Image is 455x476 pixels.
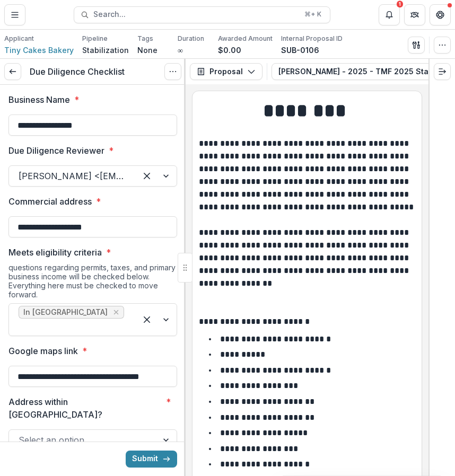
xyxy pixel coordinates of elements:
p: Pipeline [82,34,108,43]
button: Options [164,63,181,80]
div: ⌘ + K [302,8,323,20]
p: Due Diligence Reviewer [8,144,104,157]
p: Applicant [4,34,34,43]
p: None [137,45,157,56]
p: Business Name [8,93,70,106]
div: questions regarding permits, taxes, and primary business income will be checked below. Everything... [8,263,177,303]
span: In [GEOGRAPHIC_DATA] [23,308,108,317]
div: Clear selected options [138,311,155,328]
p: Internal Proposal ID [281,34,343,43]
button: Get Help [430,4,451,25]
div: 1 [397,1,403,8]
button: Search... [74,6,330,23]
p: Commercial address [8,195,92,208]
button: Notifications [379,4,400,25]
p: Duration [178,34,204,43]
p: Meets eligibility criteria [8,246,102,259]
button: Expand right [434,63,451,80]
h3: Due Diligence Checklist [30,67,125,77]
p: Address within [GEOGRAPHIC_DATA]? [8,395,162,421]
button: Proposal [190,63,262,80]
p: $0.00 [218,45,241,56]
a: Tiny Cakes Bakery [4,45,74,56]
span: Search... [93,10,298,19]
button: Partners [404,4,425,25]
p: Stabilization [82,45,129,56]
p: SUB-0106 [281,45,319,56]
button: Submit [126,451,177,468]
div: Remove In Philadelphia [111,307,121,318]
button: Toggle Menu [4,4,25,25]
div: Clear selected options [138,168,155,184]
p: Tags [137,34,153,43]
p: Awarded Amount [218,34,273,43]
p: ∞ [178,45,183,56]
p: Google maps link [8,345,78,357]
